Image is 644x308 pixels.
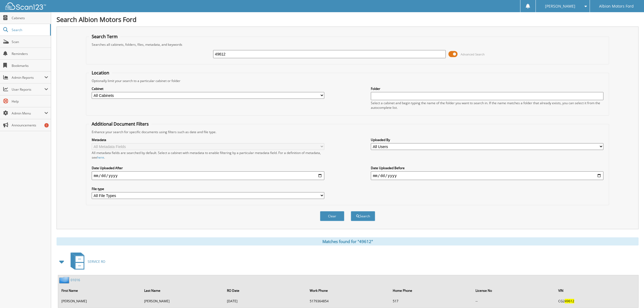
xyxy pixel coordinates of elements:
[92,171,325,180] input: start
[59,277,71,283] img: folder2.png
[89,34,120,40] legend: Search Term
[141,297,224,306] td: [PERSON_NAME]
[371,86,604,91] label: Folder
[371,171,604,180] input: end
[224,297,306,306] td: [DATE]
[92,137,325,142] label: Metadata
[556,297,638,306] td: CG2
[556,285,638,296] th: VIN
[12,51,48,56] span: Reminders
[12,123,48,127] span: Announcements
[12,99,48,104] span: Help
[307,297,389,306] td: 5179364854
[371,137,604,142] label: Uploaded By
[89,78,606,83] div: Optionally limit your search to a particular cabinet or folder
[92,186,325,191] label: File type
[224,285,306,296] th: RO Date
[565,299,574,303] span: 49612
[473,285,555,296] th: License No
[97,155,104,160] a: here
[371,101,604,110] div: Select a cabinet and begin typing the name of the folder you want to search in. If the name match...
[89,42,606,47] div: Searches all cabinets, folders, files, metadata, and keywords
[92,86,325,91] label: Cabinet
[5,2,46,10] img: scan123-logo-white.svg
[92,150,325,160] div: All metadata fields are searched by default. Select a cabinet with metadata to enable filtering b...
[12,28,47,32] span: Search
[89,121,151,127] legend: Additional Document Filters
[89,70,112,76] legend: Location
[12,111,44,116] span: Admin Menu
[599,5,634,8] span: Albion Motors Ford
[88,259,105,264] span: SERVICE RO
[92,166,325,170] label: Date Uploaded After
[12,40,48,44] span: Scan
[67,251,105,272] a: SERVICE RO
[57,237,639,245] div: Matches found for "49612"
[351,211,375,221] button: Search
[473,297,555,306] td: --
[371,166,604,170] label: Date Uploaded Before
[320,211,344,221] button: Clear
[89,130,606,134] div: Enhance your search for specific documents using filters such as date and file type.
[461,52,485,56] span: Advanced Search
[12,16,48,20] span: Cabinets
[44,123,49,127] div: 1
[307,285,389,296] th: Work Phone
[59,297,141,306] td: [PERSON_NAME]
[12,63,48,68] span: Bookmarks
[57,15,639,24] h1: Search Albion Motors Ford
[12,75,44,80] span: Admin Reports
[59,285,141,296] th: First Name
[12,87,44,92] span: User Reports
[390,297,472,306] td: 517
[545,5,575,8] span: [PERSON_NAME]
[71,278,80,282] a: 01016
[141,285,224,296] th: Last Name
[390,285,472,296] th: Home Phone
